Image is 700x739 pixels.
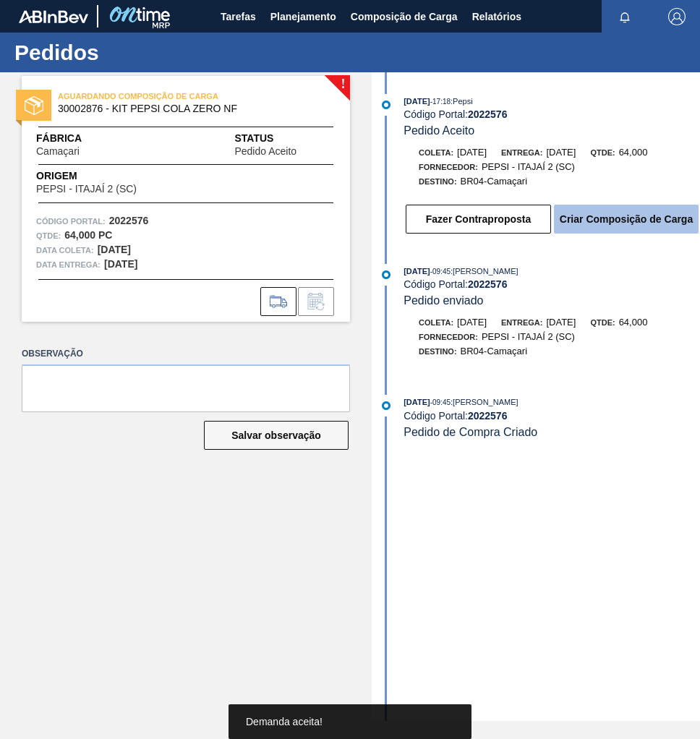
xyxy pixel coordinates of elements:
[457,317,487,328] span: [DATE]
[58,103,320,114] span: 30002876 - KIT PEPSI COLA ZERO NF
[602,7,648,27] button: Notificações
[468,410,508,422] strong: 2022576
[404,108,700,120] div: Código Portal:
[270,8,336,25] span: Planejamento
[461,176,527,187] span: BR04-Camaçari
[451,97,473,106] span: : Pepsi
[419,177,457,186] span: Destino:
[351,8,458,25] span: Composição de Carga
[590,148,615,157] span: Qtde:
[461,346,527,356] span: BR04-Camaçari
[482,331,575,342] span: PEPSI - ITAJAÍ 2 (SC)
[246,716,323,727] span: Demanda aceita!
[619,147,648,158] span: 64,000
[457,147,487,158] span: [DATE]
[404,124,474,137] span: Pedido Aceito
[419,333,478,341] span: Fornecedor:
[554,205,699,234] button: Criar Composição de Carga
[501,318,542,327] span: Entrega:
[404,267,430,275] span: [DATE]
[298,287,334,316] div: Informar alteração no pedido
[546,317,576,328] span: [DATE]
[22,343,350,364] label: Observação
[109,215,149,226] strong: 2022576
[234,131,336,146] span: Status
[14,44,271,61] h1: Pedidos
[430,398,451,406] span: - 09:45
[404,278,700,290] div: Código Portal:
[468,108,508,120] strong: 2022576
[204,421,349,450] button: Salvar observação
[64,229,112,241] strong: 64,000 PC
[36,146,80,157] span: Camaçari
[419,318,453,327] span: Coleta:
[36,243,94,257] span: Data coleta:
[482,161,575,172] span: PEPSI - ITAJAÍ 2 (SC)
[98,244,131,255] strong: [DATE]
[451,398,518,406] span: : [PERSON_NAME]
[404,426,537,438] span: Pedido de Compra Criado
[36,168,178,184] span: Origem
[36,214,106,228] span: Código Portal:
[36,257,101,272] span: Data entrega:
[468,278,508,290] strong: 2022576
[472,8,521,25] span: Relatórios
[619,317,648,328] span: 64,000
[668,8,686,25] img: Logout
[260,287,296,316] div: Ir para Composição de Carga
[404,294,483,307] span: Pedido enviado
[430,98,451,106] span: - 17:18
[404,97,430,106] span: [DATE]
[25,96,43,115] img: status
[419,347,457,356] span: Destino:
[36,184,137,195] span: PEPSI - ITAJAÍ 2 (SC)
[382,101,390,109] img: atual
[546,147,576,158] span: [DATE]
[382,270,390,279] img: atual
[104,258,137,270] strong: [DATE]
[36,131,125,146] span: Fábrica
[419,148,453,157] span: Coleta:
[419,163,478,171] span: Fornecedor:
[404,410,700,422] div: Código Portal:
[36,228,61,243] span: Qtde :
[221,8,256,25] span: Tarefas
[58,89,260,103] span: AGUARDANDO COMPOSIÇÃO DE CARGA
[430,268,451,275] span: - 09:45
[501,148,542,157] span: Entrega:
[406,205,551,234] button: Fazer Contraproposta
[404,398,430,406] span: [DATE]
[19,10,88,23] img: TNhmsLtSVTkK8tSr43FrP2fwEKptu5GPRR3wAAAABJRU5ErkJggg==
[451,267,518,275] span: : [PERSON_NAME]
[382,401,390,410] img: atual
[234,146,296,157] span: Pedido Aceito
[590,318,615,327] span: Qtde:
